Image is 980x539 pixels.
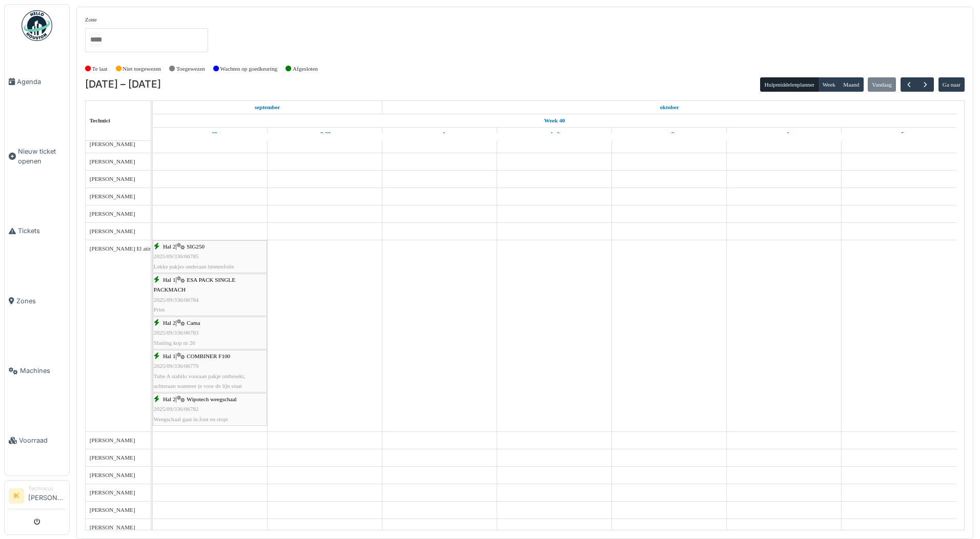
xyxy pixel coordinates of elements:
[938,77,965,92] button: Ga naar
[85,15,97,24] label: Zone
[541,114,567,127] a: Week 40
[187,243,205,250] span: SIG250
[154,329,199,336] span: 2025/09/336/06783
[18,147,65,166] span: Nieuw ticket openen
[432,128,448,140] a: 1 oktober 2025
[187,396,236,402] span: Wipotech weegschaal
[90,507,135,513] span: [PERSON_NAME]
[154,395,266,424] div: |
[90,437,135,443] span: [PERSON_NAME]
[90,472,135,478] span: [PERSON_NAME]
[90,245,155,252] span: [PERSON_NAME] El atimi
[90,141,135,147] span: [PERSON_NAME]
[16,296,65,306] span: Zones
[200,128,220,140] a: 29 september 2025
[154,263,234,269] span: Lekke pakjes onderaan binnenfolie
[17,77,65,87] span: Agenda
[818,77,840,92] button: Week
[163,277,176,283] span: Hal 1
[154,351,266,391] div: |
[5,266,69,336] a: Zones
[760,77,819,92] button: Hulpmiddelenplanner
[19,436,65,445] span: Voorraad
[90,176,135,182] span: [PERSON_NAME]
[154,318,266,348] div: |
[9,488,24,504] li: IK
[163,320,176,326] span: Hal 2
[187,353,230,359] span: COMBINER F100
[154,363,199,369] span: 2025/09/336/06779
[154,277,235,293] span: ESA PACK SINGLE PACKMACH
[154,416,228,422] span: Weegschaal gaat in.fout en stopt
[777,128,791,140] a: 4 oktober 2025
[163,396,176,402] span: Hal 2
[90,193,135,199] span: [PERSON_NAME]
[917,77,934,92] button: Volgende
[90,489,135,495] span: [PERSON_NAME]
[154,242,266,272] div: |
[89,32,101,47] input: Alles
[163,243,176,250] span: Hal 2
[90,211,135,217] span: [PERSON_NAME]
[28,485,65,492] div: Technicus
[90,454,135,461] span: [PERSON_NAME]
[122,65,161,73] label: Niet toegewezen
[154,253,199,259] span: 2025/09/336/06785
[662,128,677,140] a: 3 oktober 2025
[187,320,200,326] span: Cama
[154,406,199,412] span: 2025/09/336/06782
[28,485,65,507] li: [PERSON_NAME]
[176,65,205,73] label: Toegewezen
[154,306,165,313] span: Print
[22,10,52,41] img: Badge_color-CXgf-gQk.svg
[90,117,110,123] span: Technici
[18,226,65,236] span: Tickets
[901,77,917,92] button: Vorige
[5,196,69,266] a: Tickets
[90,228,135,234] span: [PERSON_NAME]
[5,336,69,406] a: Machines
[657,101,681,114] a: 1 oktober 2025
[293,65,318,73] label: Afgesloten
[547,128,562,140] a: 2 oktober 2025
[163,353,176,359] span: Hal 1
[20,366,65,376] span: Machines
[9,485,65,509] a: IK Technicus[PERSON_NAME]
[316,128,333,140] a: 30 september 2025
[90,158,135,164] span: [PERSON_NAME]
[154,340,195,346] span: Sluiting kop nr 26
[92,65,108,73] label: Te laat
[85,78,161,91] h2: [DATE] – [DATE]
[154,373,246,389] span: Tube A stabilo vooraan pakje ontbreekt, achteraan wanneer je voor de lijn staat
[839,77,864,92] button: Maand
[154,275,266,315] div: |
[5,47,69,116] a: Agenda
[5,406,69,475] a: Voorraad
[892,128,907,140] a: 5 oktober 2025
[868,77,896,92] button: Vandaag
[5,116,69,196] a: Nieuw ticket openen
[90,524,135,530] span: [PERSON_NAME]
[252,101,283,114] a: 29 september 2025
[220,65,278,73] label: Wachten op goedkeuring
[154,297,199,303] span: 2025/09/336/06784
